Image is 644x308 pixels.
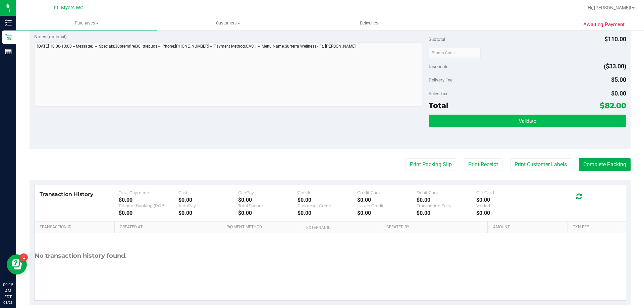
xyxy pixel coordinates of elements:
a: Payment Method [226,225,299,230]
span: Total [429,101,448,110]
div: Cash [178,190,238,195]
span: Hi, [PERSON_NAME]! [588,5,631,10]
span: Notes (optional) [34,34,67,39]
div: AeroPay [178,203,238,208]
div: $0.00 [357,210,417,216]
div: $0.00 [119,197,178,203]
span: $82.00 [600,101,626,110]
div: $0.00 [119,210,178,216]
p: 09:15 AM EDT [3,282,13,300]
div: $0.00 [357,197,417,203]
a: Created By [386,225,485,230]
div: $0.00 [238,210,298,216]
div: $0.00 [178,210,238,216]
div: $0.00 [238,197,298,203]
span: Ft. Myers WC [54,5,83,11]
inline-svg: Reports [5,48,12,55]
div: No transaction history found. [35,233,127,279]
div: Customer Credit [298,203,357,208]
th: External ID [301,222,381,234]
div: $0.00 [417,210,476,216]
a: Amount [493,225,565,230]
div: Total Spendr [238,203,298,208]
div: Debit Card [417,190,476,195]
div: $0.00 [417,197,476,203]
div: Total Payments [119,190,178,195]
div: Point of Banking (POB) [119,203,178,208]
p: 08/23 [3,300,13,305]
span: $0.00 [611,90,626,97]
inline-svg: Inventory [5,19,12,26]
div: Transaction Fees [417,203,476,208]
div: $0.00 [476,210,536,216]
a: Customers [157,16,299,30]
button: Print Receipt [464,158,502,171]
span: ($33.00) [604,63,626,70]
span: Delivery Fee [429,77,452,82]
a: Transaction ID [40,225,112,230]
a: Deliveries [299,16,440,30]
span: Sales Tax [429,91,447,96]
input: Promo Code [429,48,481,58]
iframe: Resource center [7,254,27,274]
span: $110.00 [604,36,626,43]
span: Discounts [429,60,448,72]
div: Issued Credit [357,203,417,208]
span: $5.00 [611,76,626,83]
span: Awaiting Payment [583,21,625,28]
div: $0.00 [298,197,357,203]
iframe: Resource center unread badge [20,253,28,261]
span: Subtotal [429,37,445,42]
span: Customers [158,20,298,26]
button: Complete Packing [579,158,631,171]
span: Purchases [16,20,157,26]
div: CanPay [238,190,298,195]
div: $0.00 [178,197,238,203]
inline-svg: Retail [5,34,12,41]
span: Validate [519,118,536,124]
a: Created At [120,225,218,230]
div: Voided [476,203,536,208]
div: Check [298,190,357,195]
span: Deliveries [351,20,387,26]
a: Txn Fee [573,225,618,230]
button: Print Packing Slip [406,158,456,171]
div: Credit Card [357,190,417,195]
button: Print Customer Labels [510,158,571,171]
a: Purchases [16,16,157,30]
div: $0.00 [476,197,536,203]
button: Validate [429,115,626,127]
div: $0.00 [298,210,357,216]
div: Gift Card [476,190,536,195]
